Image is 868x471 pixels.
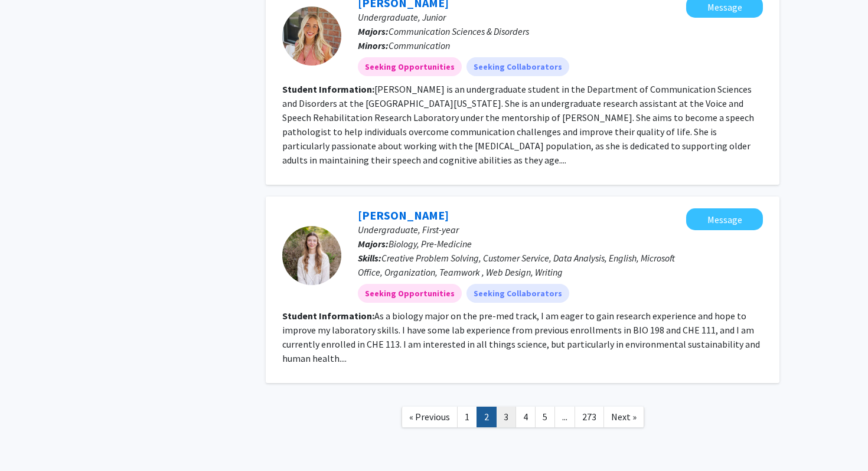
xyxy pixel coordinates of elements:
[389,40,450,51] span: Communication
[358,252,381,264] b: Skills:
[266,395,779,443] nav: Page navigation
[686,208,763,230] button: Message Marlee Harris
[457,407,477,427] a: 1
[282,310,760,364] fg-read-more: As a biology major on the pre-med track, I am eager to gain research experience and hope to impro...
[389,238,472,250] span: Biology, Pre-Medicine
[496,407,516,427] a: 3
[358,238,389,250] b: Majors:
[535,407,555,427] a: 5
[282,310,374,322] b: Student Information:
[358,224,459,235] span: Undergraduate, First-year
[515,407,536,427] a: 4
[575,407,604,427] a: 273
[9,418,50,462] iframe: Chat
[358,284,462,303] mat-chip: Seeking Opportunities
[466,57,569,76] mat-chip: Seeking Collaborators
[282,83,374,95] b: Student Information:
[603,407,644,427] a: Next
[358,11,446,23] span: Undergraduate, Junior
[358,252,675,278] span: Creative Problem Solving, Customer Service, Data Analysis, English, Microsoft Office, Organizatio...
[402,407,458,427] a: Previous
[477,407,497,427] a: 2
[358,208,449,223] a: [PERSON_NAME]
[358,57,462,76] mat-chip: Seeking Opportunities
[389,25,529,37] span: Communication Sciences & Disorders
[409,411,450,423] span: « Previous
[611,411,637,423] span: Next »
[282,83,754,166] fg-read-more: [PERSON_NAME] is an undergraduate student in the Department of Communication Sciences and Disorde...
[358,40,389,51] b: Minors:
[466,284,569,303] mat-chip: Seeking Collaborators
[358,25,389,37] b: Majors:
[562,411,567,423] span: ...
